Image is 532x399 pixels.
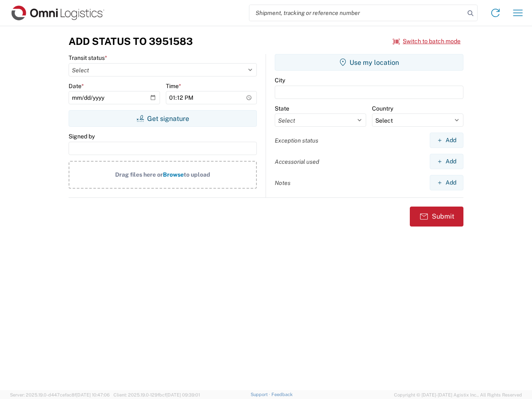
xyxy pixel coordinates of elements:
[275,137,318,144] label: Exception status
[69,35,193,47] h3: Add Status to 3951583
[163,171,184,178] span: Browse
[251,392,271,397] a: Support
[430,175,463,190] button: Add
[69,54,107,62] label: Transit status
[76,392,110,397] span: [DATE] 10:47:06
[275,158,319,165] label: Accessorial used
[115,171,163,178] span: Drag files here or
[372,105,393,112] label: Country
[166,82,181,90] label: Time
[275,179,291,187] label: Notes
[430,133,463,148] button: Add
[69,82,84,90] label: Date
[275,105,289,112] label: State
[394,391,522,399] span: Copyright © [DATE]-[DATE] Agistix Inc., All Rights Reserved
[393,34,461,48] button: Switch to batch mode
[69,110,257,127] button: Get signature
[184,171,210,178] span: to upload
[271,392,293,397] a: Feedback
[430,154,463,169] button: Add
[275,54,463,71] button: Use my location
[410,207,463,227] button: Submit
[69,133,95,140] label: Signed by
[166,392,200,397] span: [DATE] 09:39:01
[275,76,285,84] label: City
[113,392,200,397] span: Client: 2025.19.0-129fbcf
[10,392,110,397] span: Server: 2025.19.0-d447cefac8f
[249,5,465,21] input: Shipment, tracking or reference number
